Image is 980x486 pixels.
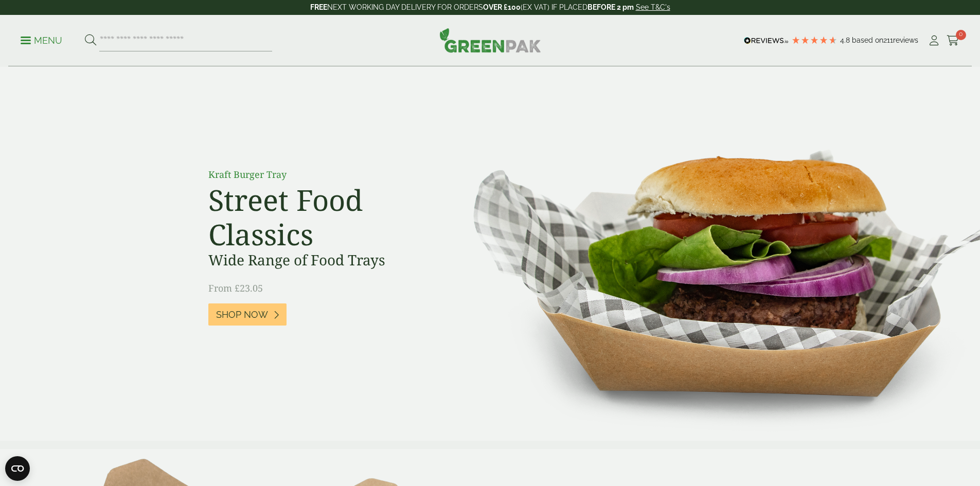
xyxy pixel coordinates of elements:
[744,37,789,44] img: REVIEWS.io
[208,282,263,294] span: From £23.05
[893,36,918,44] span: reviews
[636,3,670,11] a: See T&C's
[5,456,30,481] button: Open CMP widget
[208,303,287,326] a: Shop Now
[208,251,440,269] h3: Wide Range of Food Trays
[208,168,440,182] p: Kraft Burger Tray
[483,3,521,11] strong: OVER £100
[21,34,62,45] a: Menu
[439,28,541,52] img: GreenPak Supplies
[947,35,959,46] i: Cart
[883,36,893,44] span: 211
[587,3,634,11] strong: BEFORE 2 pm
[21,34,62,47] p: Menu
[310,3,327,11] strong: FREE
[216,309,268,320] span: Shop Now
[852,36,883,44] span: Based on
[791,35,838,45] div: 4.79 Stars
[441,67,980,441] img: Street Food Classics
[956,30,966,40] span: 0
[947,33,959,48] a: 0
[928,35,940,46] i: My Account
[208,183,440,251] h2: Street Food Classics
[840,36,852,44] span: 4.8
